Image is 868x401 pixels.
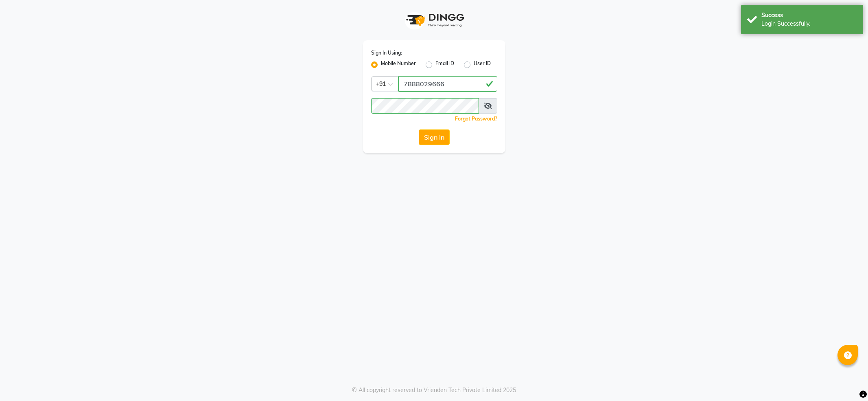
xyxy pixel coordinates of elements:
[402,8,467,32] img: logo1.svg
[371,49,402,57] label: Sign In Using:
[381,60,416,70] label: Mobile Number
[474,60,491,70] label: User ID
[419,129,450,145] button: Sign In
[761,11,857,20] div: Success
[435,60,454,70] label: Email ID
[398,76,497,92] input: Username
[371,98,479,114] input: Username
[761,20,857,28] div: Login Successfully.
[455,116,497,122] a: Forgot Password?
